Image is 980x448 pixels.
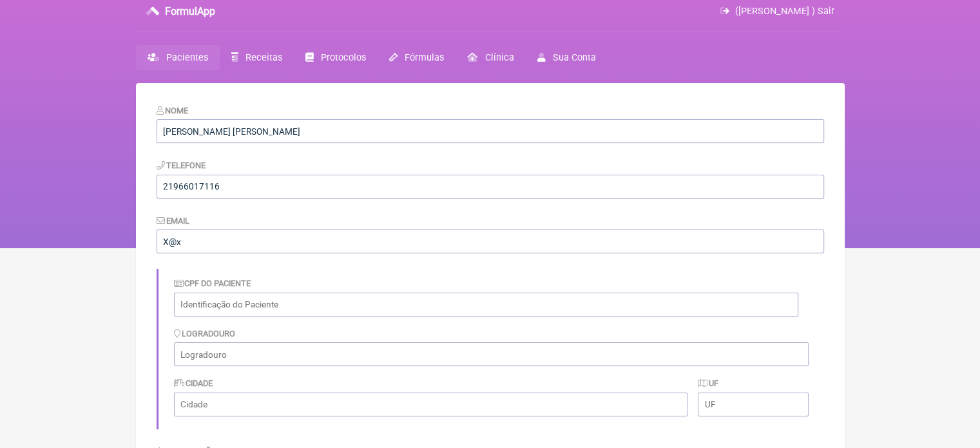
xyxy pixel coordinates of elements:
span: Pacientes [166,52,208,63]
span: Clínica [485,52,514,63]
label: Cidade [174,378,213,388]
h3: FormulApp [165,5,215,17]
a: ([PERSON_NAME] ) Sair [720,6,834,17]
a: Sua Conta [525,45,607,70]
label: UF [698,378,718,388]
span: Sua Conta [553,52,596,63]
a: Protocolos [294,45,378,70]
a: Pacientes [136,45,220,70]
span: Receitas [245,52,282,63]
a: Fórmulas [378,45,456,70]
span: Protocolos [321,52,366,63]
input: Identificação do Paciente [174,293,798,317]
a: Receitas [220,45,294,70]
label: Telefone [157,161,206,170]
input: 21 9124 2137 [157,175,824,199]
input: Logradouro [174,342,809,366]
label: CPF do Paciente [174,278,251,288]
input: UF [698,393,808,416]
span: Fórmulas [405,52,444,63]
input: Nome do Paciente [157,119,824,143]
label: Logradouro [174,329,236,338]
label: Email [157,216,190,226]
label: Nome [157,106,189,115]
span: ([PERSON_NAME] ) Sair [735,6,834,17]
input: Cidade [174,393,688,416]
a: Clínica [456,45,525,70]
input: paciente@email.com [157,229,824,253]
